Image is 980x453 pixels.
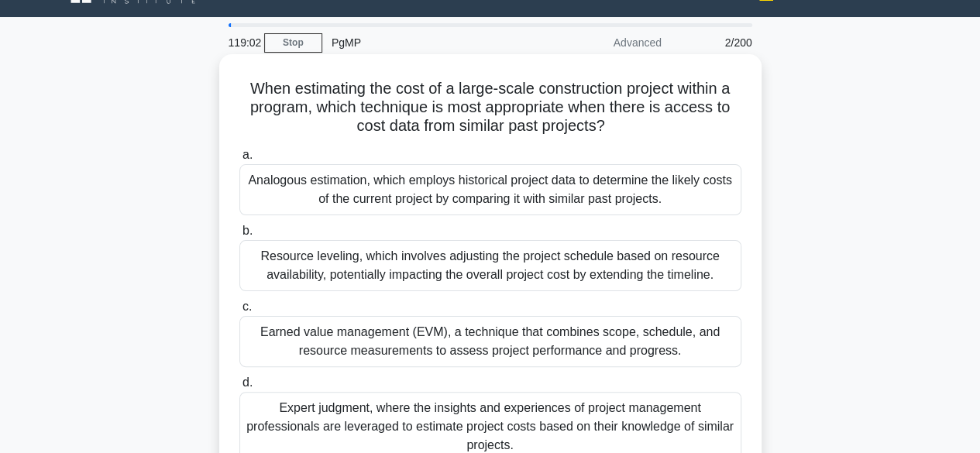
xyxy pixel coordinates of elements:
[242,300,252,313] span: c.
[219,27,264,58] div: 119:02
[238,79,743,136] h5: When estimating the cost of a large-scale construction project within a program, which technique ...
[239,164,741,215] div: Analogous estimation, which employs historical project data to determine the likely costs of the ...
[239,316,741,367] div: Earned value management (EVM), a technique that combines scope, schedule, and resource measuremen...
[242,376,253,389] span: d.
[322,27,535,58] div: PgMP
[535,27,671,58] div: Advanced
[264,33,322,53] a: Stop
[239,240,741,291] div: Resource leveling, which involves adjusting the project schedule based on resource availability, ...
[242,224,253,237] span: b.
[242,148,253,161] span: a.
[671,27,762,58] div: 2/200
